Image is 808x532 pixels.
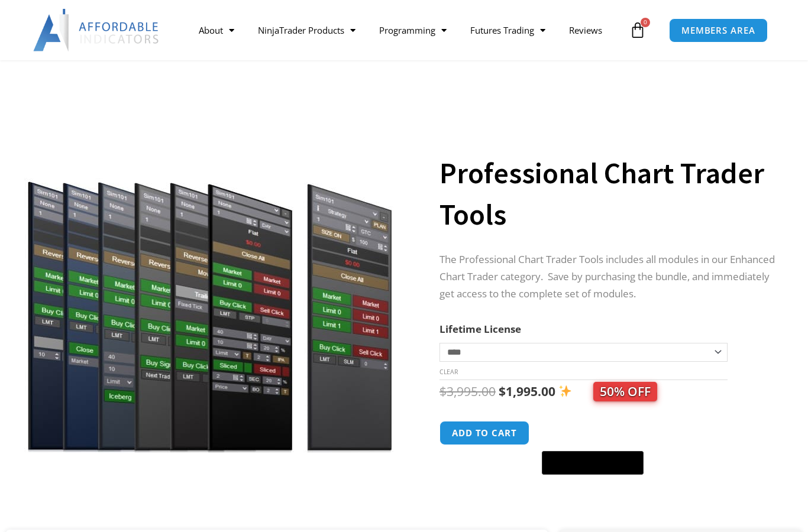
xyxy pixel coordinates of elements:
[20,126,400,453] img: ProfessionalToolsBundlePage
[612,13,664,47] a: 0
[246,17,367,44] a: NinjaTrader Products
[439,383,496,400] bdi: 3,995.00
[187,17,626,44] nav: Menu
[557,17,614,44] a: Reviews
[681,26,755,35] span: MEMBERS AREA
[669,18,768,43] a: MEMBERS AREA
[559,385,571,397] img: ✨
[439,251,778,303] p: The Professional Chart Trader Tools includes all modules in our Enhanced Chart Trader category. S...
[439,322,521,336] label: Lifetime License
[439,383,447,400] span: $
[187,17,246,44] a: About
[439,368,458,376] a: Clear options
[542,451,644,475] button: Buy with GPay
[439,482,778,492] iframe: PayPal Message 1
[367,17,458,44] a: Programming
[499,383,506,400] span: $
[539,419,646,447] iframe: Secure express checkout frame
[499,383,555,400] bdi: 1,995.00
[641,18,650,27] span: 0
[33,9,160,51] img: LogoAI | Affordable Indicators – NinjaTrader
[458,17,557,44] a: Futures Trading
[439,421,529,445] button: Add to cart
[439,153,778,235] h1: Professional Chart Trader Tools
[593,382,657,401] span: 50% OFF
